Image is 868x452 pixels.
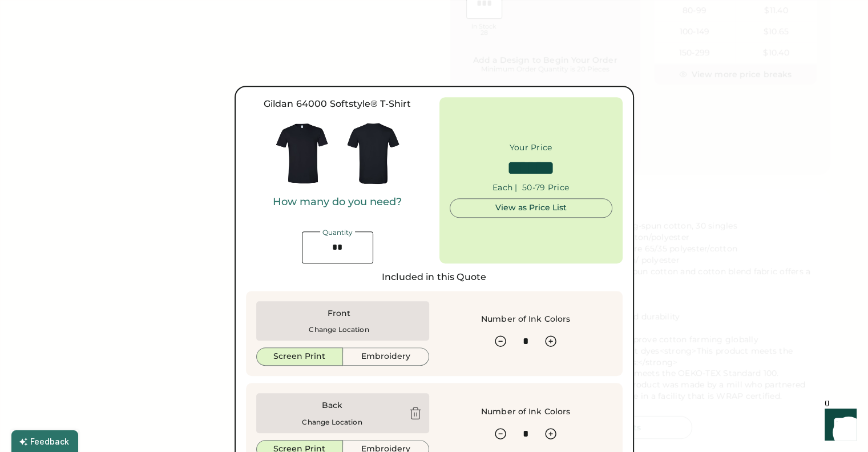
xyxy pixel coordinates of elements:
iframe: Front Chat [814,401,863,450]
div: How many do you need? [273,196,402,209]
button: Screen Print [256,347,343,366]
img: 64000-Black-Front.jpg [266,118,337,189]
div: Included in this Quote [246,270,623,284]
div: Front [328,308,351,319]
button: Embroidery [343,347,429,366]
div: Change Location [302,418,362,426]
div: Back [322,400,342,411]
div: Gildan 64000 Softstyle® T-Shirt [246,97,429,111]
div: Number of Ink Colors [481,314,570,325]
div: Your Price [510,142,552,154]
div: Number of Ink Colors [481,406,570,418]
div: Quantity [320,229,355,236]
img: 64000-Black-Back.jpg [337,118,409,189]
div: Each | 50-79 Price [492,182,569,194]
div: View as Price List [459,202,603,214]
div: Change Location [309,326,369,334]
